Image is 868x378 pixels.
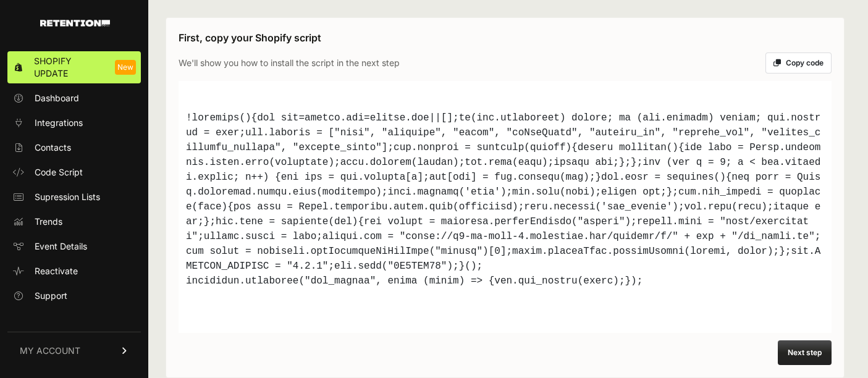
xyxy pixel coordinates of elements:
[179,30,832,45] h3: First, copy your Shopify script
[35,92,79,104] span: Dashboard
[35,265,78,277] span: Reactivate
[7,261,141,281] a: Reactivate
[35,216,62,228] span: Trends
[35,290,67,302] span: Support
[778,340,832,365] button: Next step
[7,332,141,369] a: MY ACCOUNT
[7,187,141,207] a: Supression Lists
[7,212,141,232] a: Trends
[34,55,105,80] span: Shopify Update
[35,117,83,129] span: Integrations
[35,166,83,178] span: Code Script
[35,191,100,203] span: Supression Lists
[179,57,400,69] p: We'll show you how to install the script in the next step
[7,138,141,157] a: Contacts
[7,162,141,182] a: Code Script
[7,286,141,306] a: Support
[20,345,80,357] span: MY ACCOUNT
[7,88,141,108] a: Dashboard
[35,240,87,253] span: Event Details
[115,60,136,75] span: New
[40,20,110,27] img: Retention.com
[765,52,832,73] button: Copy code
[35,141,71,154] span: Contacts
[7,51,141,83] a: Shopify Update New
[186,111,824,288] div: !loremips(){dol sit=ametco.adi=elitse.doe||[];te(inc.utlaboreet) dolore; ma (ali.enimadm) veniam;...
[7,237,141,256] a: Event Details
[7,113,141,133] a: Integrations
